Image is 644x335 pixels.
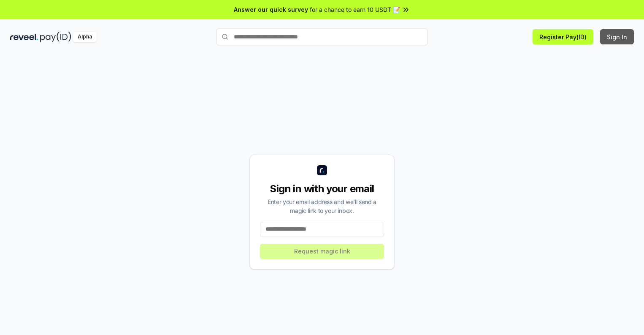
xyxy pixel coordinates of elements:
[533,29,593,44] button: Register Pay(ID)
[73,32,97,42] div: Alpha
[234,5,308,14] span: Answer our quick survey
[260,197,384,215] div: Enter your email address and we’ll send a magic link to your inbox.
[10,32,38,42] img: reveel_dark
[317,165,327,175] img: logo_small
[260,182,384,196] div: Sign in with your email
[40,32,71,42] img: pay_id
[600,29,634,44] button: Sign In
[310,5,400,14] span: for a chance to earn 10 USDT 📝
